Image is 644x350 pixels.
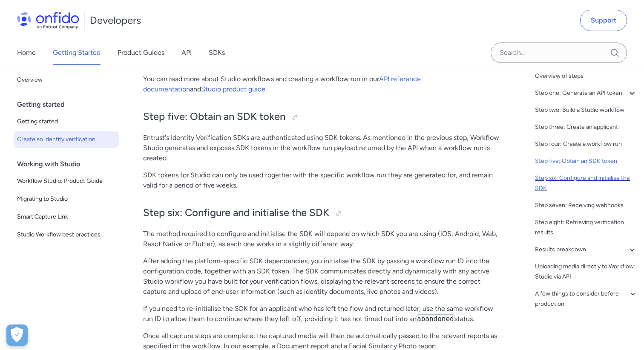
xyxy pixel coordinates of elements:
a: Step six: Configure and initialise the SDK [535,173,637,193]
a: Smart Capture Link [14,208,119,225]
h2: Step five: Obtain an SDK token [143,110,499,124]
a: Home [17,41,36,65]
a: Step one: Generate an API token [535,88,637,98]
span: Create an identity verification [17,134,115,145]
a: Workflow Studio: Product Guide [14,173,119,190]
button: Open Preferences [6,324,28,346]
div: Cookie Preferences [6,324,28,346]
code: abandoned [417,314,454,323]
a: SDKs [209,41,225,65]
a: Step two: Build a Studio workflow [535,105,637,115]
a: Getting Started [53,41,101,65]
div: Getting started [17,96,122,113]
a: Product Guides [118,41,164,65]
img: Onfido Logo [17,12,79,29]
a: Overview of steps [535,71,637,81]
p: You can read more about Studio workflows and creating a workflow run in our and . [143,74,499,94]
a: Step eight: Retrieving verification results [535,217,637,238]
a: Step three: Create an applicant [535,122,637,132]
span: Workflow Studio: Product Guide [17,176,115,186]
h2: Step six: Configure and initialise the SDK [143,206,499,220]
a: Getting started [14,113,119,130]
a: Results breakdown [535,245,637,255]
h1: Developers [90,14,141,27]
a: Step five: Obtain an SDK token [535,156,637,166]
a: Step four: Create a workflow run [535,139,637,149]
span: Smart Capture Link [17,212,115,222]
span: Overview [17,75,115,85]
a: Support [580,10,627,31]
div: Working with Studio [17,156,122,173]
a: Step seven: Receiving webhooks [535,200,637,211]
input: Onfido search input field [491,43,627,63]
span: Getting started [17,117,115,127]
a: API [181,41,192,65]
p: If you need to re-initialise the SDK for an applicant who has left the flow and returned later, u... [143,304,499,324]
a: Migrating to Studio [14,191,119,208]
p: SDK tokens for Studio can only be used together with the specific workflow run they are generated... [143,170,499,191]
a: Create an identity verification [14,131,119,148]
span: Studio Workflow best practices [17,230,115,240]
p: After adding the platform-specific SDK dependencies, you initialise the SDK by passing a workflow... [143,256,499,297]
a: Uploading media directly to Workflow Studio via API [535,262,637,282]
p: Entrust's Identity Verification SDKs are authenticated using SDK tokens. As mentioned in the prev... [143,133,499,163]
span: Migrating to Studio [17,194,115,204]
a: A few things to consider before production [535,289,637,309]
a: Studio Workflow best practices [14,226,119,243]
p: The method required to configure and initialise the SDK will depend on which SDK you are using (i... [143,229,499,249]
a: Overview [14,71,119,88]
a: Studio product guide [201,85,265,93]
